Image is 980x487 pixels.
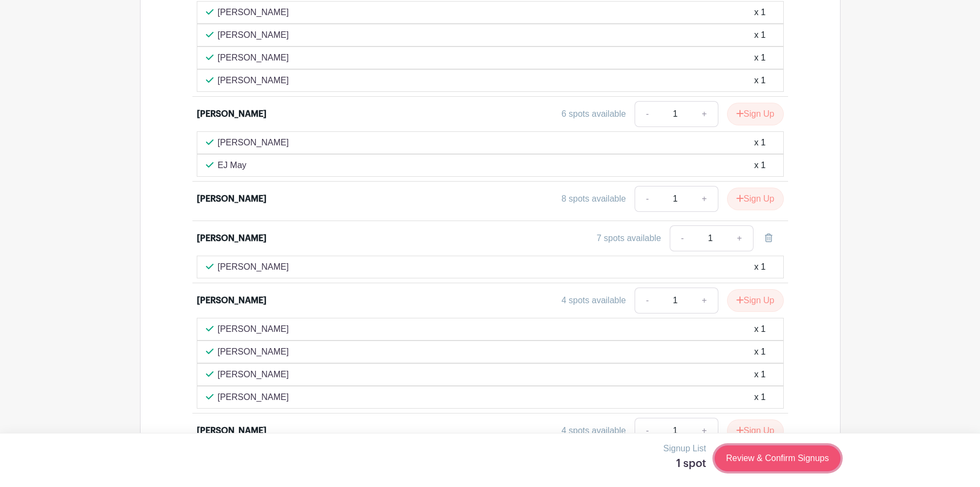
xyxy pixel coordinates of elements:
div: x 1 [754,74,765,87]
div: 4 spots available [562,294,626,307]
div: [PERSON_NAME] [197,232,266,245]
p: [PERSON_NAME] [218,261,289,273]
div: x 1 [754,136,765,149]
div: x 1 [754,345,765,358]
p: [PERSON_NAME] [218,51,289,64]
button: Sign Up [727,289,784,312]
p: Signup List [663,442,706,455]
p: [PERSON_NAME] [218,391,289,404]
button: Sign Up [727,103,784,125]
a: - [635,288,659,313]
a: + [691,288,718,313]
div: [PERSON_NAME] [197,192,266,205]
div: x 1 [754,368,765,381]
p: [PERSON_NAME] [218,29,289,42]
a: + [691,418,718,444]
div: x 1 [754,261,765,273]
div: x 1 [754,391,765,404]
div: 6 spots available [562,108,626,121]
button: Sign Up [727,419,784,442]
a: + [691,101,718,127]
a: + [691,186,718,212]
p: [PERSON_NAME] [218,368,289,381]
a: Review & Confirm Signups [715,445,840,471]
div: x 1 [754,323,765,336]
div: x 1 [754,29,765,42]
p: [PERSON_NAME] [218,6,289,19]
div: x 1 [754,51,765,64]
div: x 1 [754,6,765,19]
h5: 1 spot [663,457,706,470]
button: Sign Up [727,188,784,210]
a: - [635,186,659,212]
div: [PERSON_NAME] [197,424,266,437]
div: 4 spots available [562,424,626,437]
div: [PERSON_NAME] [197,108,266,121]
a: + [726,225,753,251]
a: - [670,225,695,251]
div: 7 spots available [597,232,661,245]
a: - [635,418,659,444]
a: - [635,101,659,127]
div: 8 spots available [562,192,626,205]
div: x 1 [754,159,765,172]
div: [PERSON_NAME] [197,294,266,307]
p: [PERSON_NAME] [218,323,289,336]
p: EJ May [218,159,246,172]
p: [PERSON_NAME] [218,345,289,358]
p: [PERSON_NAME] [218,136,289,149]
p: [PERSON_NAME] [218,74,289,87]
